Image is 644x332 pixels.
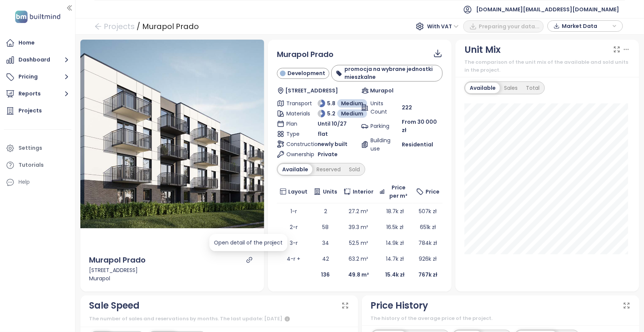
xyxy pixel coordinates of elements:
[464,43,501,57] div: Unit Mix
[278,164,312,175] div: Available
[426,188,440,196] span: Price
[4,35,71,51] a: Home
[318,130,328,138] span: flat
[479,22,539,31] span: Preparing your data...
[277,203,311,219] td: 1-r
[340,235,377,251] td: 52.5 m²
[4,141,71,156] a: Settings
[4,103,71,118] a: Projects
[419,239,437,247] span: 784k zł
[386,239,404,247] span: 14.9k zł
[286,150,307,158] span: Ownership
[318,140,347,148] span: newly built
[353,188,373,196] span: Interior
[386,223,403,231] span: 16.5k zł
[464,58,630,74] div: The comparison of the unit mix of the available and sold units in the project.
[277,219,311,235] td: 2-r
[348,271,369,278] b: 49.8 m²
[427,21,459,32] span: With VAT
[287,69,325,77] span: Development
[18,160,44,170] div: Tutorials
[94,23,102,30] span: arrow-left
[323,188,337,196] span: Units
[466,83,500,93] div: Available
[340,251,377,267] td: 63.2 m²
[418,271,437,278] b: 767k zł
[18,106,42,115] div: Projects
[562,20,610,32] span: Market Data
[277,235,311,251] td: 3-r
[286,99,307,108] span: Transport
[419,255,437,263] span: 926k zł
[345,164,364,175] div: Sold
[500,83,522,93] div: Sales
[370,86,393,95] span: Murapol
[142,20,199,33] div: Murapol Prado
[327,99,335,108] span: 5.8
[4,69,71,85] button: Pricing
[89,254,146,266] div: Murapol Prado
[522,83,544,93] div: Total
[463,20,544,32] button: Preparing your data...
[286,109,307,118] span: Materials
[476,0,619,18] span: [DOMAIN_NAME][EMAIL_ADDRESS][DOMAIN_NAME]
[385,271,404,278] b: 15.4k zł
[89,298,140,313] div: Sale Speed
[288,188,307,196] span: Layout
[4,52,71,68] button: Dashboard
[310,251,340,267] td: 42
[370,122,391,130] span: Parking
[94,20,135,33] a: arrow-left Projects
[402,140,433,149] span: Residential
[419,207,437,215] span: 507k zł
[310,235,340,251] td: 34
[318,150,338,158] span: Private
[552,20,619,32] div: button
[286,130,307,138] span: Type
[312,164,345,175] div: Reserved
[89,266,255,274] div: [STREET_ADDRESS]
[341,109,363,118] span: Medium
[341,99,363,108] span: Medium
[4,86,71,101] button: Reports
[386,207,404,215] span: 18.7k zł
[4,158,71,173] a: Tutorials
[402,103,412,112] span: 222
[370,99,391,116] span: Units Count
[321,271,330,278] b: 136
[370,136,391,153] span: Building use
[4,175,71,190] div: Help
[89,274,255,283] div: Murapol
[386,255,404,263] span: 14.7k zł
[18,143,42,153] div: Settings
[310,203,340,219] td: 2
[18,177,30,187] div: Help
[13,9,63,25] img: logo
[89,315,349,324] div: The number of sales and reservations by months. The last update: [DATE]
[371,315,630,322] div: The history of the average price of the project.
[344,65,433,81] b: promocja na wybrane jednostki mieszkalne
[340,219,377,235] td: 39.3 m²
[327,109,335,118] span: 5.2
[340,203,377,219] td: 27.2 m²
[420,223,436,231] span: 651k zł
[285,86,338,95] span: [STREET_ADDRESS]
[310,219,340,235] td: 58
[387,183,410,200] span: Price per m²
[18,38,35,48] div: Home
[277,49,334,60] span: Murapol Prado
[246,257,253,263] a: link
[277,251,311,267] td: 4-r +
[318,120,347,128] span: Until 10/27
[371,298,429,313] div: Price History
[137,20,140,33] div: /
[214,238,283,247] div: Open detail of the project
[286,140,307,148] span: Construction
[286,120,307,128] span: Plan
[402,118,437,134] span: From 30 000 zł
